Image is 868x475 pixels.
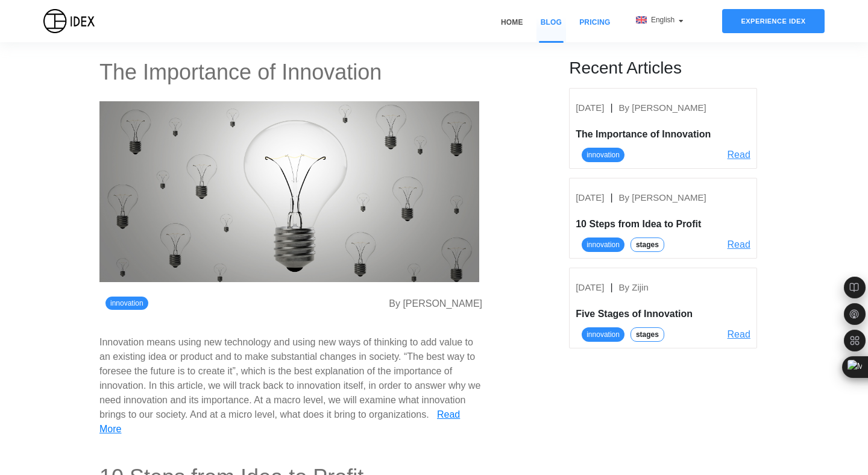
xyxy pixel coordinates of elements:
a: The Importance of Innovation [576,121,750,148]
a: Pricing [575,17,614,42]
span: | [610,102,612,113]
span: innovation [105,297,148,310]
div: innovation [582,148,624,162]
a: 10 Steps from Idea to Profit [576,211,750,237]
div: By [PERSON_NAME] [389,297,482,316]
span: By [PERSON_NAME] [619,192,706,203]
span: [DATE] [576,282,604,292]
a: Read [728,327,750,342]
p: Innovation means using new technology and using new ways of thinking to add value to an existing ... [99,337,473,362]
span: English [651,16,677,24]
img: banner [99,101,479,282]
div: English [636,14,684,25]
a: Five Stages of Innovation [576,301,750,327]
h2: The Importance of Innovation [99,58,482,87]
a: Read [728,148,750,162]
div: stages [631,327,664,342]
div: Five Stages of Innovation [576,307,750,321]
div: 10 Steps from Idea to Profit [576,217,750,231]
a: Home [497,17,527,42]
span: By Zijin [619,282,649,292]
img: IDEX Logo [43,9,95,33]
span: | [610,282,612,292]
img: flag [636,16,647,24]
div: stages [631,237,664,252]
a: Read [728,237,750,252]
span: By [PERSON_NAME] [619,102,706,113]
div: innovation [582,237,624,252]
div: Experience IDEX [722,9,825,33]
span: [DATE] [576,102,604,113]
div: The Importance of Innovation [576,127,750,142]
a: Blog [536,17,566,42]
div: innovation [582,327,624,342]
h3: Recent Articles [569,58,757,78]
a: Read More [99,409,460,434]
p: “The best way to foresee the future is to create it”, which is the best explanation of the import... [99,351,480,420]
span: | [610,192,612,203]
span: [DATE] [576,192,604,203]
